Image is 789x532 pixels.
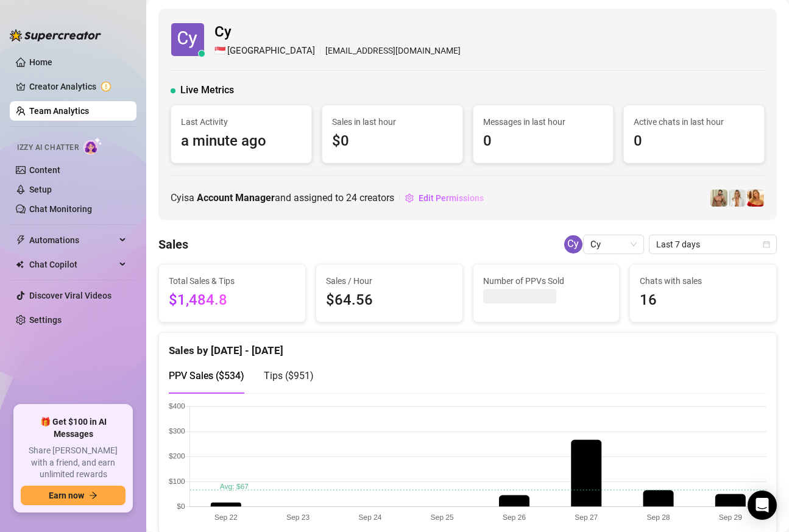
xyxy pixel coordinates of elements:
a: Content [29,165,60,175]
a: Creator Analytics exclamation-circle [29,77,127,96]
img: AI Chatter [83,137,102,155]
span: Share [PERSON_NAME] with a friend, and earn unlimited rewards [21,445,126,481]
button: Edit Permissions [405,188,484,208]
img: Mikayla PAID [729,190,746,207]
img: Mo [710,190,727,207]
span: Izzy AI Chatter [17,142,79,154]
span: Cy is a and assigned to creators [171,190,394,205]
img: Cy [171,23,204,56]
span: 0 [483,130,604,153]
span: Edit Permissions [419,193,484,203]
a: Team Analytics [29,106,89,116]
img: Cy [564,235,582,254]
span: $64.56 [326,289,453,312]
a: Setup [29,185,52,194]
span: 🎁 Get $100 in AI Messages [21,416,126,440]
a: Settings [29,315,62,325]
span: Chat Copilot [29,255,116,274]
span: Earn now [49,491,84,500]
span: Live Metrics [180,83,234,98]
a: Chat Monitoring [29,204,92,214]
span: Cy [214,21,461,44]
b: Account Manager [197,192,275,204]
span: 24 [346,192,357,204]
div: Open Intercom Messenger [748,491,777,520]
div: Sales by [DATE] - [DATE] [169,333,766,359]
img: Mikayla FREE [747,190,764,207]
div: [EMAIL_ADDRESS][DOMAIN_NAME] [214,44,461,59]
span: Sales in last hour [332,115,453,129]
span: Last 7 days [656,235,770,254]
span: $0 [332,130,453,153]
span: [GEOGRAPHIC_DATA] [227,44,315,59]
a: Discover Viral Videos [29,291,111,300]
span: arrow-right [89,491,97,500]
span: PPV Sales ( $534 ) [169,370,244,381]
img: Chat Copilot [16,260,24,269]
span: calendar [763,241,770,248]
span: a minute ago [181,130,302,153]
img: logo-BBDzfeDw.svg [10,29,101,41]
span: Total Sales & Tips [169,274,295,288]
span: Chats with sales [640,274,766,288]
span: 🇸🇬 [214,44,226,59]
span: 16 [640,289,766,312]
span: Automations [29,230,116,250]
span: $1,484.8 [169,289,295,312]
span: thunderbolt [16,235,26,245]
span: setting [405,194,414,202]
span: 0 [634,130,754,153]
a: Home [29,57,52,67]
span: Active chats in last hour [634,115,754,129]
span: Number of PPVs Sold [483,274,610,288]
span: Cy [590,235,637,254]
h4: Sales [158,236,188,253]
button: Earn nowarrow-right [21,486,126,505]
span: Messages in last hour [483,115,604,129]
span: Sales / Hour [326,274,453,288]
span: Last Activity [181,115,302,129]
span: Tips ( $951 ) [264,370,314,381]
